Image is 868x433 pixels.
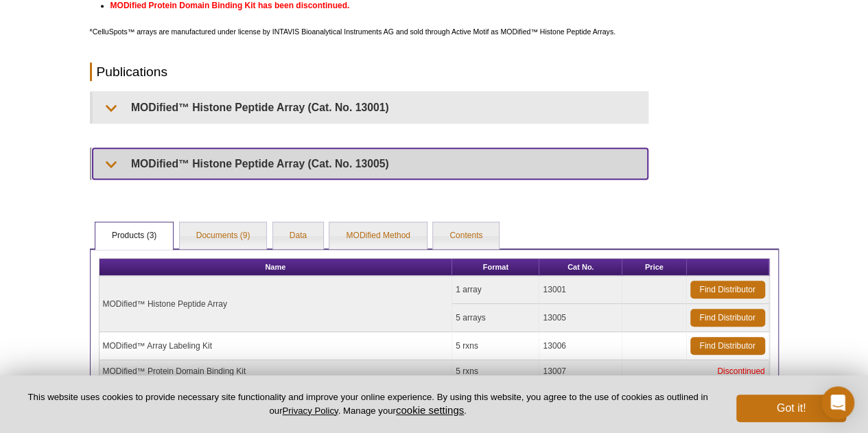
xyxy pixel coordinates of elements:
[22,391,714,417] p: This website uses cookies to provide necessary site functionality and improve your online experie...
[329,222,426,250] a: MODified Method
[736,395,846,422] button: Got it!
[99,360,453,383] td: MODified™ Protein Domain Binding Kit
[273,222,323,250] a: Data
[99,259,453,276] th: Name
[539,276,622,304] td: 13001
[690,309,765,327] a: Find Distributor
[99,276,453,332] td: MODified™ Histone Peptide Array
[452,360,539,383] td: 5 rxns
[539,259,622,276] th: Cat No.
[282,406,338,416] a: Privacy Policy
[99,332,453,360] td: MODified™ Array Labeling Kit
[690,281,765,299] a: Find Distributor
[90,27,615,36] span: *CelluSpots™ arrays are manufactured under license by INTAVIS Bioanalytical Instruments AG and so...
[396,404,464,416] button: cookie settings
[452,259,539,276] th: Format
[452,304,539,332] td: 5 arrays
[110,1,350,10] strong: MODified Protein Domain Binding Kit has been discontinued.
[452,276,539,304] td: 1 array
[90,62,648,81] h2: Publications
[690,337,765,355] a: Find Distributor
[180,222,267,250] a: Documents (9)
[821,386,854,419] div: Open Intercom Messenger
[539,360,622,383] td: 13007
[93,148,648,179] summary: MODified™ Histone Peptide Array (Cat. No. 13005)
[622,259,687,276] th: Price
[452,332,539,360] td: 5 rxns
[539,304,622,332] td: 13005
[95,222,173,250] a: Products (3)
[433,222,499,250] a: Contents
[539,332,622,360] td: 13006
[622,360,769,383] td: Discontinued
[93,92,648,123] summary: MODified™ Histone Peptide Array (Cat. No. 13001)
